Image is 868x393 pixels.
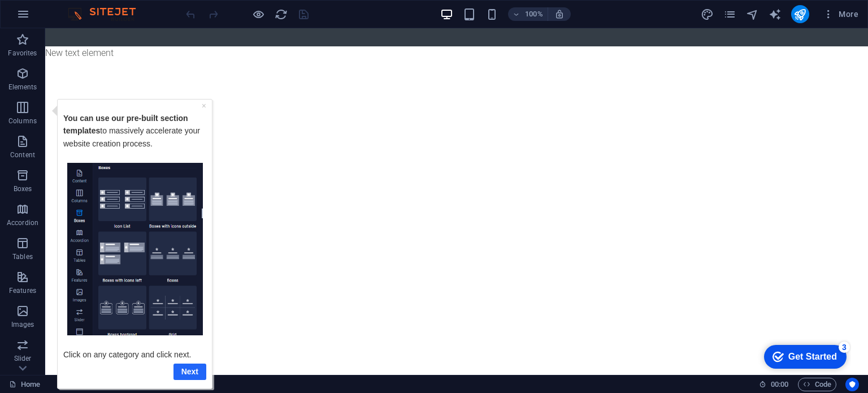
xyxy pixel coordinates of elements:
h6: Session time [759,378,789,391]
i: Pages (Ctrl+Alt+S) [723,8,736,21]
p: to massively accelerate your website creation process. ​ [15,13,158,64]
button: Usercentrics [845,378,859,391]
p: Accordion [7,218,38,227]
button: text_generator [769,7,782,21]
a: Click to cancel selection. Double-click to open Pages [9,378,40,391]
p: Images [11,320,34,329]
span: More [823,8,858,20]
div: Get Started 3 items remaining, 40% complete [9,6,92,29]
p: Slider [14,354,32,363]
button: Click here to leave preview mode and continue editing [251,7,265,21]
a: Next [125,265,158,281]
div: Get Started [33,12,82,23]
button: 100% [508,7,548,21]
span: : [779,380,780,388]
p: Click on any category and click next. [15,236,158,262]
button: reload [274,7,288,21]
div: Close tooltip [153,1,158,13]
button: Code [798,378,836,391]
p: Features [9,286,36,295]
p: Tables [12,252,33,261]
p: Content [10,150,35,159]
button: publish [791,5,809,23]
span: 00 00 [771,378,788,391]
i: AI Writer [769,8,782,21]
i: On resize automatically adjust zoom level to fit chosen device. [554,9,565,19]
p: Columns [8,116,37,126]
i: Navigator [746,8,759,21]
button: design [701,7,714,21]
h6: 100% [525,7,543,21]
div: 3 [84,2,95,14]
a: × [153,2,158,11]
button: More [818,5,863,23]
p: Favorites [8,49,37,58]
strong: You can use our [15,15,76,24]
span: Code [803,378,831,391]
i: Reload page [275,8,288,21]
p: Boxes [14,184,32,193]
img: Editor Logo [65,7,150,21]
button: pages [723,7,737,21]
button: navigator [746,7,759,21]
i: Design (Ctrl+Alt+Y) [701,8,714,21]
p: Elements [8,83,37,92]
i: Publish [793,8,806,21]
